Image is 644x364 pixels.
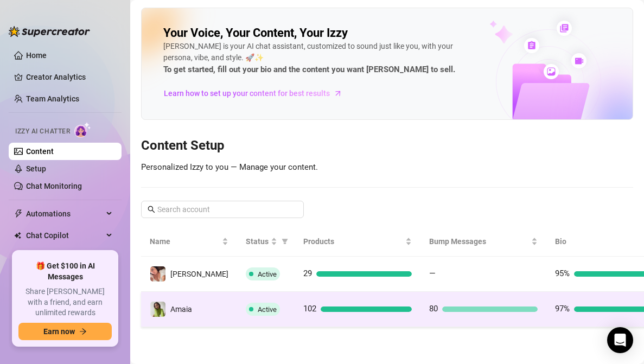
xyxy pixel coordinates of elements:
span: Izzy AI Chatter [15,126,70,137]
span: Active [258,305,277,314]
a: Creator Analytics [26,68,113,86]
a: Content [26,147,54,156]
span: 95% [555,269,570,278]
th: Status [237,227,295,257]
span: search [148,206,155,213]
img: logo-BBDzfeDw.svg [9,26,90,37]
a: Home [26,51,47,60]
h3: Content Setup [141,137,633,155]
span: Active [258,270,277,278]
img: Taylor [150,266,165,282]
span: arrow-right [79,328,87,335]
span: Name [150,235,220,247]
span: 97% [555,304,570,314]
span: 🎁 Get $100 in AI Messages [18,261,112,282]
div: [PERSON_NAME] is your AI chat assistant, customized to sound just like you, with your persona, vi... [163,41,477,76]
span: [PERSON_NAME] [170,270,228,278]
img: AI Chatter [74,122,91,138]
img: Amaia [150,302,165,317]
a: Learn how to set up your content for best results [163,85,350,102]
button: Earn nowarrow-right [18,323,112,340]
th: Name [141,227,237,257]
span: Earn now [43,327,75,336]
a: Chat Monitoring [26,182,82,190]
th: Bump Messages [420,227,546,257]
div: Open Intercom Messenger [607,327,633,353]
span: thunderbolt [14,209,23,218]
span: filter [282,238,288,245]
span: — [429,269,436,278]
span: 102 [303,304,316,314]
span: Status [246,235,269,247]
span: Share [PERSON_NAME] with a friend, and earn unlimited rewards [18,286,112,318]
strong: To get started, fill out your bio and the content you want [PERSON_NAME] to sell. [163,65,455,74]
img: ai-chatter-content-library-cLFOSyPT.png [464,9,633,119]
span: Bump Messages [429,235,529,247]
span: 29 [303,269,312,278]
span: Learn how to set up your content for best results [164,87,330,99]
h2: Your Voice, Your Content, Your Izzy [163,25,348,41]
span: Amaia [170,305,192,314]
span: Chat Copilot [26,227,103,244]
span: arrow-right [333,88,343,99]
span: filter [279,233,290,250]
a: Setup [26,164,46,173]
img: Chat Copilot [14,232,21,239]
span: 80 [429,304,438,314]
span: Products [303,235,403,247]
a: Team Analytics [26,94,79,103]
input: Search account [157,203,289,215]
th: Products [295,227,420,257]
span: Personalized Izzy to you — Manage your content. [141,162,318,172]
span: Automations [26,205,103,222]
